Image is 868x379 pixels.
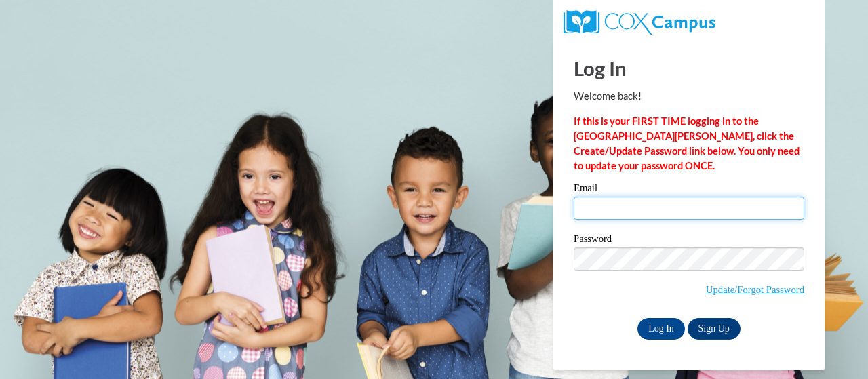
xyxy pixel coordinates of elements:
label: Password [574,234,804,247]
a: Sign Up [688,318,741,340]
h1: Log In [574,54,804,82]
label: Email [574,183,804,197]
p: Welcome back! [574,89,804,104]
strong: If this is your FIRST TIME logging in to the [GEOGRAPHIC_DATA][PERSON_NAME], click the Create/Upd... [574,115,800,172]
img: COX Campus [564,10,715,35]
input: Log In [637,318,685,340]
a: Update/Forgot Password [706,284,804,295]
